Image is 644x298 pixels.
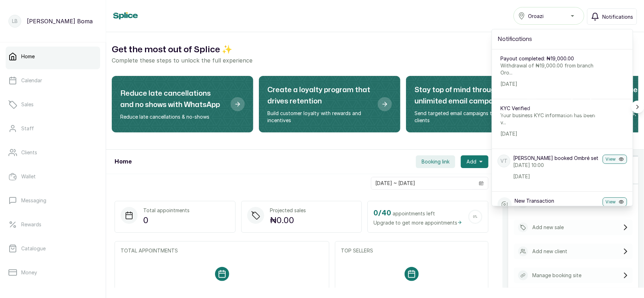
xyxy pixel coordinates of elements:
div: Stay top of mind through unlimited email campaigns [406,76,547,132]
button: Notifications [587,8,637,25]
span: appointments left [393,210,435,217]
h2: Notifications [498,35,627,43]
p: LB [12,18,18,25]
p: Home [21,53,35,60]
p: 0 [143,214,190,227]
svg: calendar [479,181,484,186]
p: Clients [21,149,37,156]
p: Add new sale [532,224,564,231]
button: View [603,197,627,207]
p: Withdrawal of ₦19,000.00 from branch Oro... [500,62,598,76]
h2: Reduce late cancellations and no shows with WhatsApp [120,88,225,111]
p: [PERSON_NAME] booked Ombré set [513,155,600,162]
p: VT [500,157,507,165]
h2: Create a loyalty program that drives retention [267,84,372,107]
a: Clients [6,143,100,162]
button: View [603,155,627,164]
span: Booking link [422,158,449,165]
button: Oroazi [514,7,584,25]
p: Reduce late cancellations & no-shows [120,113,225,120]
p: Money [21,269,37,276]
p: Staff [21,125,34,132]
p: New Transaction [515,197,600,204]
a: Sales [6,95,100,114]
p: Total appointments [143,207,190,214]
p: Rewards [21,221,41,228]
p: Amount: NGN 5950.0 [515,204,600,211]
p: Manage booking site [532,272,581,279]
button: Add [461,155,488,168]
span: Add [466,158,476,165]
button: Booking link [416,155,455,168]
p: [DATE] [500,130,598,137]
a: Messaging [6,191,100,210]
p: Send targeted email campaigns to your clients [414,110,519,124]
p: [DATE] [513,173,600,180]
p: Your business KYC information has been v... [500,112,598,126]
h2: 0 / 40 [373,208,391,219]
div: Reduce late cancellations and no shows with WhatsApp [112,76,253,132]
p: Sales [21,101,34,108]
a: Money [6,263,100,282]
p: Catalogue [21,245,46,252]
div: Create a loyalty program that drives retention [259,76,400,132]
p: TOP SELLERS [341,247,482,254]
p: Payout completed: ₦19,000.00 [500,55,598,62]
p: [DATE] 10:00 [513,162,600,169]
span: 0 % [473,215,477,219]
a: Calendar [6,71,100,90]
a: Home [6,47,100,66]
a: Catalogue [6,239,100,258]
p: Messaging [21,197,46,204]
a: Rewards [6,215,100,234]
p: Wallet [21,173,36,180]
span: Notifications [602,13,633,20]
p: [PERSON_NAME] Boma [27,17,93,25]
h1: Home [115,157,132,166]
p: No appointments. Visit your calendar to add some appointments for [DATE] [132,281,312,294]
a: Staff [6,119,100,138]
h2: Stay top of mind through unlimited email campaigns [414,84,519,107]
h2: Get the most out of Splice ✨ [112,43,638,56]
p: Add new client [532,248,567,255]
p: ₦0.00 [270,214,306,227]
p: Build customer loyalty with rewards and incentives [267,110,372,124]
p: Complete these steps to unlock the full experience [112,56,638,65]
p: KYC Verified [500,105,598,112]
p: Calendar [21,77,42,84]
p: Projected sales [270,207,306,214]
p: [DATE] [500,81,598,88]
a: Wallet [6,167,100,186]
p: TOTAL APPOINTMENTS [121,247,323,254]
input: Select date [371,177,475,189]
span: Oroazi [528,12,544,20]
span: Upgrade to get more appointments [373,219,462,226]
